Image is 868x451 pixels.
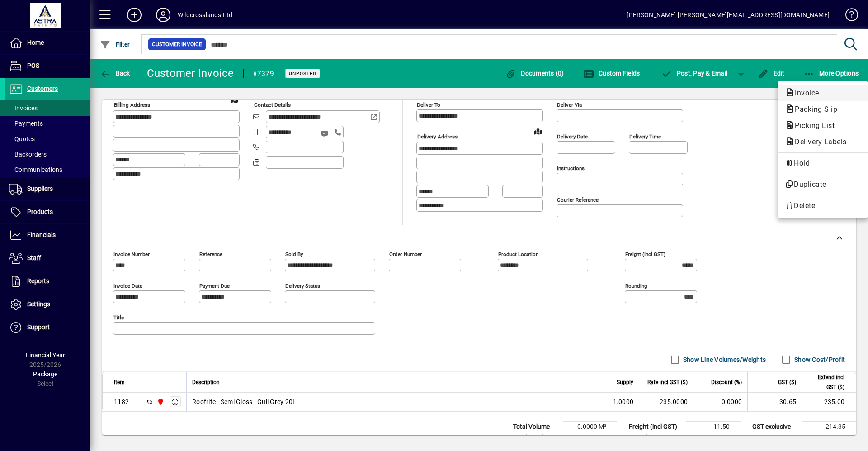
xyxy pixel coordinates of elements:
span: Duplicate [785,179,861,190]
span: Picking List [785,121,839,130]
span: Delete [785,200,861,211]
span: Invoice [785,89,824,97]
span: Packing Slip [785,105,842,114]
span: Hold [785,158,861,169]
span: Delivery Labels [785,138,851,146]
